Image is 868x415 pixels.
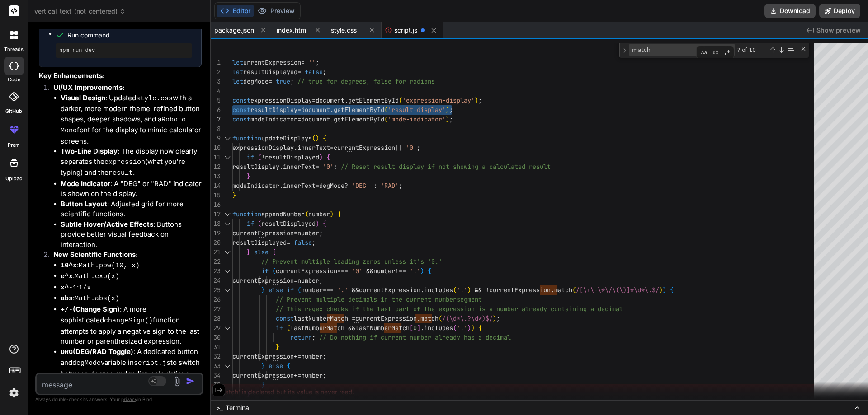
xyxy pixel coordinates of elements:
span: ; [449,106,453,114]
div: 12 [211,162,221,172]
div: 30 [211,333,221,342]
span: = [316,163,319,171]
div: 10 [211,143,221,153]
div: 5 [211,96,221,105]
span: Show preview [816,26,861,35]
strong: Mode Indicator [61,179,110,188]
span: ) [471,324,475,332]
div: Toggle Replace [621,43,629,58]
div: 20 [211,238,221,247]
span: . [420,324,424,332]
div: 32 [211,352,221,361]
span: innerText [283,182,316,190]
div: Click to collapse the range. [222,153,233,162]
textarea: Find [629,45,705,55]
span: { [326,153,330,161]
span: ) [446,106,449,114]
span: = [352,314,355,322]
div: 17 [211,210,221,219]
span: return [290,333,312,341]
span: includes [424,286,453,294]
div: 18 [211,219,221,228]
span: '' [308,58,316,66]
span: '0' [323,163,334,171]
span: = [316,182,319,190]
span: currentExpression [355,314,417,322]
span: currentExpression [489,286,551,294]
span: '.' [410,267,420,275]
strong: Button Layout [61,200,107,208]
span: function [232,210,261,218]
span: ) [659,286,663,294]
span: . [279,163,283,171]
span: document [301,115,330,123]
li: : [61,260,202,271]
div: 11 [211,153,221,162]
span: number [297,276,319,284]
span: updateDisplays [261,134,312,142]
span: lastNumber [355,324,392,332]
span: === [337,267,348,275]
div: Click to collapse the range. [222,266,233,276]
div: 8 [211,124,221,134]
span: resultDisplay [232,163,279,171]
span: resultDisplayed [232,238,287,247]
span: style.css [331,26,357,35]
img: settings [6,385,22,401]
span: Match [392,324,410,332]
span: . [279,182,283,190]
span: '.' [457,286,467,294]
span: getElementById [334,115,384,123]
div: Match Case (Alt+C) [699,48,708,57]
span: ; [399,182,402,190]
span: modeIndicator [232,182,279,190]
span: if [247,153,254,161]
strong: (Change Sign) [61,305,120,313]
span: ( [384,106,388,114]
span: else [269,362,283,370]
div: 27 [211,304,221,314]
li: : The display now clearly separates the (what you're typing) and the . [61,146,202,179]
button: Preview [254,5,298,17]
span: = [297,68,301,76]
span: Match [326,324,344,332]
li: : Updated with a darker, more modern theme, refined button shapes, deeper shadows, and a font for... [61,93,202,147]
span: ; [290,77,294,85]
span: { [323,219,326,228]
div: 19 [211,228,221,238]
span: += [294,352,301,360]
span: 'result-display' [388,106,446,114]
span: vertical_text_(not_centered) [34,7,126,16]
div: Next Match (Enter) [778,47,785,54]
span: ; [312,238,316,247]
code: script.js [134,359,170,367]
span: const [232,106,250,114]
div: 14 [211,181,221,191]
span: degMode [243,77,269,85]
span: // Reset result display if not showing a calculate [341,163,522,171]
button: Deploy [819,4,860,18]
div: 28 [211,314,221,323]
span: = [297,106,301,114]
label: code [8,76,20,84]
span: number [308,210,330,218]
span: urrentExpression [243,58,301,66]
span: ( [384,115,388,123]
li: : Buttons provide better visual feedback on interaction. [61,219,202,250]
div: 22 [211,257,221,266]
span: resultDisplayed [261,219,316,228]
span: . [551,286,554,294]
span: && [366,267,373,275]
span: d result [522,163,551,171]
div: 21 [211,247,221,257]
span: function [232,134,261,142]
span: = [301,58,305,66]
div: 13 [211,172,221,181]
li: : A more sophisticated function attempts to apply a negative sign to the last number or parenthes... [61,304,202,347]
span: expressionDisplay [250,96,312,104]
span: index.html [277,26,307,35]
span: && [352,286,359,294]
div: 33 [211,361,221,371]
span: ; [316,58,319,66]
strong: Two-Line Display [61,147,118,155]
